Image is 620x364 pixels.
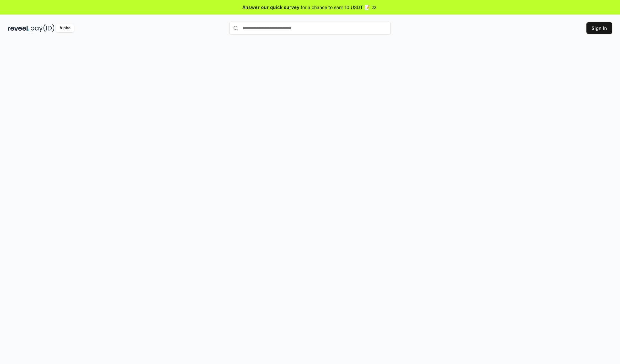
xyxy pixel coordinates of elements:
img: pay_id [31,24,55,32]
span: Answer our quick survey [243,4,299,11]
span: for a chance to earn 10 USDT 📝 [301,4,370,11]
div: Alpha [56,24,74,32]
img: reveel_dark [8,24,29,32]
button: Sign In [586,22,612,34]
